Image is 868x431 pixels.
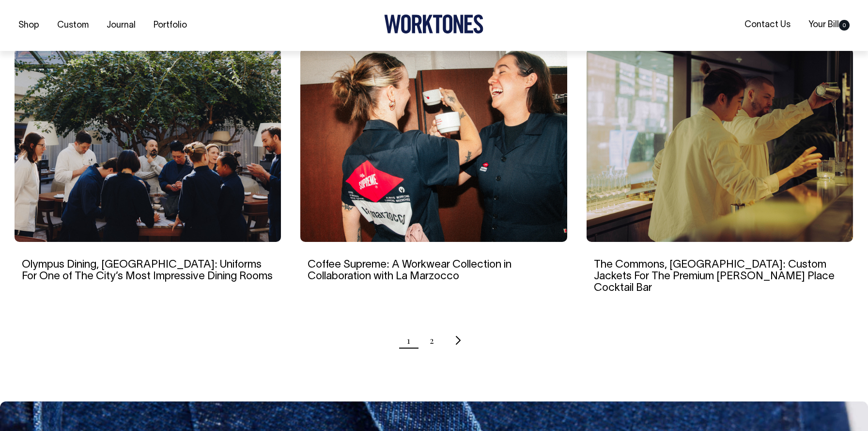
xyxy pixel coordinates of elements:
img: Coffee Supreme: A Workwear Collection in Collaboration with La Marzocco [300,48,567,242]
a: Next page [453,328,461,352]
span: Page 1 [407,328,410,352]
a: Contact Us [741,17,794,33]
img: The Commons, Sydney: Custom Jackets For The Premium Martin Place Cocktail Bar [587,48,853,242]
a: Journal [103,17,139,33]
a: The Commons, [GEOGRAPHIC_DATA]: Custom Jackets For The Premium [PERSON_NAME] Place Cocktail Bar [594,260,835,293]
nav: Pagination [15,328,853,352]
a: Page 2 [430,328,434,352]
a: Olympus Dining, [GEOGRAPHIC_DATA]: Uniforms For One of The City’s Most Impressive Dining Rooms [22,260,273,281]
img: Olympus Dining, Sydney: Uniforms For One of The City’s Most Impressive Dining Rooms [15,48,281,242]
a: Shop [15,17,43,33]
a: Custom [53,17,93,33]
a: Coffee Supreme: A Workwear Collection in Collaboration with La Marzocco [308,260,511,281]
a: Your Bill0 [805,17,853,33]
a: Portfolio [150,17,191,33]
span: 0 [839,20,850,31]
